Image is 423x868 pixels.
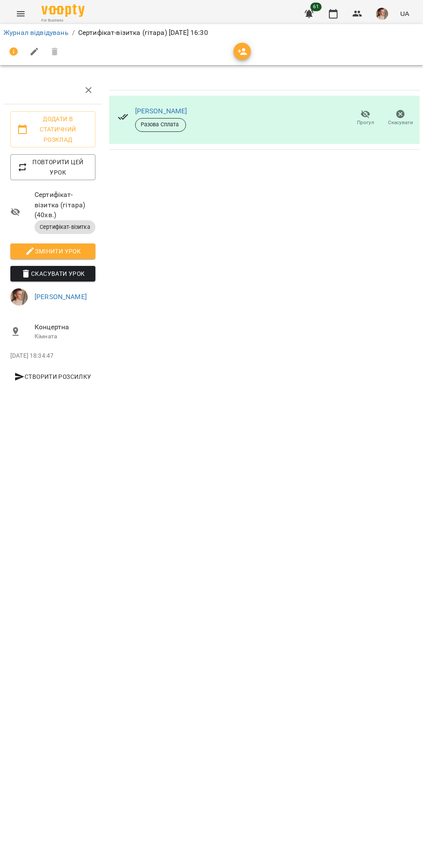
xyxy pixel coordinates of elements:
button: Створити розсилку [10,369,95,384]
button: Змінити урок [10,244,95,259]
a: [PERSON_NAME] [135,107,187,115]
span: Сертифікат-візитка (гітара) ( 40 хв. ) [35,190,95,220]
span: Створити розсилку [14,372,92,382]
img: 17edbb4851ce2a096896b4682940a88a.jfif [376,8,388,20]
p: [DATE] 18:34:47 [10,352,95,360]
span: For Business [41,18,85,23]
span: UA [400,9,409,18]
span: Змінити урок [17,246,88,256]
span: Додати в статичний розклад [17,114,88,145]
img: 17edbb4851ce2a096896b4682940a88a.jfif [10,288,28,306]
img: Voopty Logo [41,4,85,17]
button: Скасувати Урок [10,266,95,281]
span: Повторити цей урок [17,157,88,178]
p: Кімната [35,332,95,341]
button: Скасувати [383,106,418,130]
button: Повторити цей урок [10,154,95,180]
span: Скасувати Урок [17,269,88,279]
span: Скасувати [388,119,413,126]
span: Прогул [357,119,374,126]
span: 61 [310,3,322,11]
a: [PERSON_NAME] [35,293,87,301]
p: Сертифікат-візитка (гітара) [DATE] 16:30 [78,28,208,38]
span: Концертна [35,322,95,332]
button: Додати в статичний розклад [10,111,95,147]
li: / [72,28,75,38]
span: Сертифікат-візитка [35,223,95,231]
a: Журнал відвідувань [3,28,69,37]
button: Прогул [348,106,383,130]
button: UA [397,6,413,22]
nav: breadcrumb [3,28,420,38]
button: Menu [10,3,31,24]
span: Разова Сплата [136,121,186,128]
